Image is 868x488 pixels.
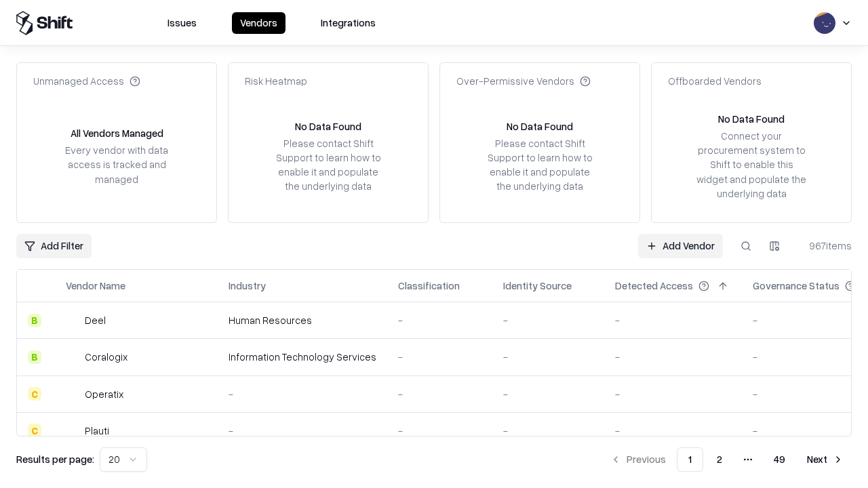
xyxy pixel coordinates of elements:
[232,12,285,34] button: Vendors
[668,74,762,88] div: Offboarded Vendors
[33,74,140,88] div: Unmanaged Access
[695,129,808,201] div: Connect your procurement system to Shift to enable this widget and populate the underlying data
[615,313,731,327] div: -
[66,424,79,437] img: Plauti
[503,279,572,293] div: Identity Source
[503,313,593,327] div: -
[85,350,127,364] div: Coralogix
[229,279,266,293] div: Industry
[28,387,41,401] div: C
[229,313,376,327] div: Human Resources
[272,136,384,194] div: Please contact Shift Support to learn how to enable it and populate the underlying data
[398,387,481,401] div: -
[85,313,106,327] div: Deel
[28,350,41,364] div: B
[66,279,125,293] div: Vendor Name
[71,126,163,140] div: All Vendors Managed
[398,313,481,327] div: -
[638,234,723,258] a: Add Vendor
[615,279,693,293] div: Detected Access
[503,424,593,438] div: -
[484,136,596,194] div: Please contact Shift Support to learn how to enable it and populate the underlying data
[66,350,79,364] img: Coralogix
[677,447,703,472] button: 1
[718,112,785,126] div: No Data Found
[85,387,123,401] div: Operatix
[706,447,733,472] button: 2
[229,387,376,401] div: -
[615,424,731,438] div: -
[799,447,852,472] button: Next
[159,12,205,34] button: Issues
[85,424,109,438] div: Plauti
[398,350,481,364] div: -
[763,447,796,472] button: 49
[507,119,573,134] div: No Data Found
[60,143,173,186] div: Every vendor with data access is tracked and managed
[295,119,361,134] div: No Data Found
[229,424,376,438] div: -
[753,279,840,293] div: Governance Status
[16,452,94,466] p: Results per page:
[602,447,852,472] nav: pagination
[503,350,593,364] div: -
[245,74,307,88] div: Risk Heatmap
[398,424,481,438] div: -
[615,350,731,364] div: -
[16,234,92,258] button: Add Filter
[28,424,41,437] div: C
[797,239,852,253] div: 967 items
[229,350,376,364] div: Information Technology Services
[398,279,460,293] div: Classification
[615,387,731,401] div: -
[313,12,384,34] button: Integrations
[503,387,593,401] div: -
[28,314,41,327] div: B
[456,74,591,88] div: Over-Permissive Vendors
[66,387,79,401] img: Operatix
[66,314,79,327] img: Deel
